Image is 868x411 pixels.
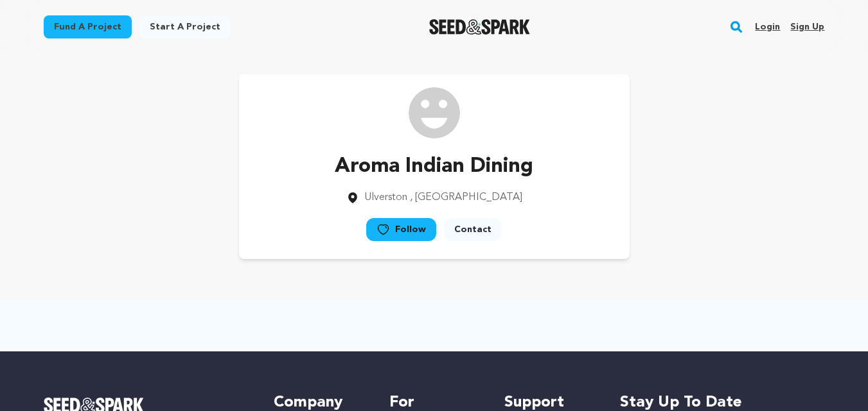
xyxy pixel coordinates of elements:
[44,15,132,38] a: Fund a project
[366,218,436,241] a: Follow
[409,87,460,138] img: /img/default-images/user/medium/user.png image
[364,192,407,203] span: Ulverston
[429,19,530,35] img: Seed&Spark Logo Dark Mode
[139,15,231,38] a: Start a project
[410,192,522,203] span: , [GEOGRAPHIC_DATA]
[790,17,824,37] a: Sign up
[444,218,502,241] a: Contact
[335,151,533,182] p: Aroma Indian Dining
[429,19,530,35] a: Seed&Spark Homepage
[755,17,780,37] a: Login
